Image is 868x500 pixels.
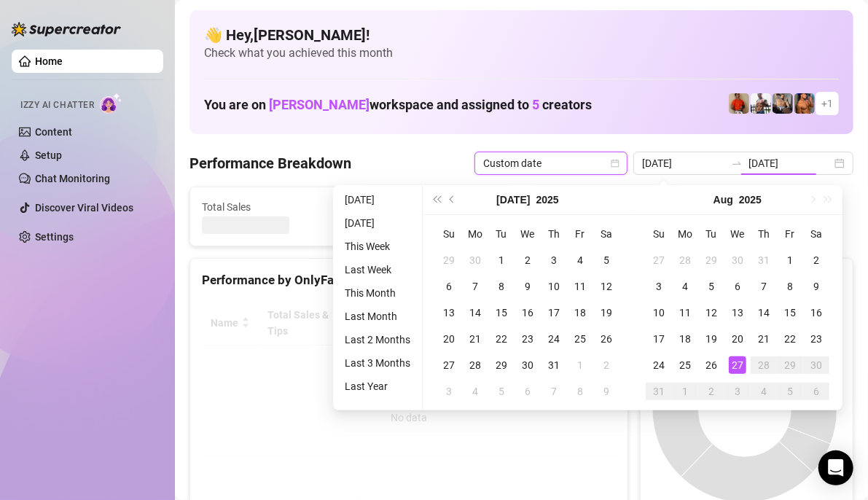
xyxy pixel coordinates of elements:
a: Home [35,55,63,67]
img: George [773,93,793,114]
span: to [731,157,743,169]
div: Open Intercom Messenger [818,450,853,485]
div: Performance by OnlyFans Creator [202,270,616,290]
img: Justin [729,93,749,114]
span: Messages Sent [540,199,673,215]
span: Custom date [483,152,619,174]
img: JG [794,93,815,114]
a: Chat Monitoring [35,173,110,184]
a: Setup [35,149,62,161]
span: [PERSON_NAME] [269,97,370,112]
img: logo-BBDzfeDw.svg [12,22,121,36]
span: Active Chats [371,199,504,215]
span: loading [399,368,419,388]
h1: You are on workspace and assigned to creators [204,97,592,113]
a: Discover Viral Videos [35,202,133,214]
span: + 1 [821,95,833,112]
span: 5 [532,97,539,112]
span: calendar [611,159,619,168]
img: AI Chatter [100,93,122,114]
div: Sales by OnlyFans Creator [652,270,841,290]
img: JUSTIN [751,93,771,114]
input: Start date [642,155,725,171]
span: Check what you achieved this month [204,45,839,61]
h4: 👋 Hey, [PERSON_NAME] ! [204,25,839,45]
span: Izzy AI Chatter [20,98,94,112]
h4: Performance Breakdown [189,153,351,173]
a: Content [35,126,72,138]
a: Settings [35,231,74,243]
span: Total Sales [202,199,335,215]
span: swap-right [731,157,743,169]
input: End date [748,155,832,171]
